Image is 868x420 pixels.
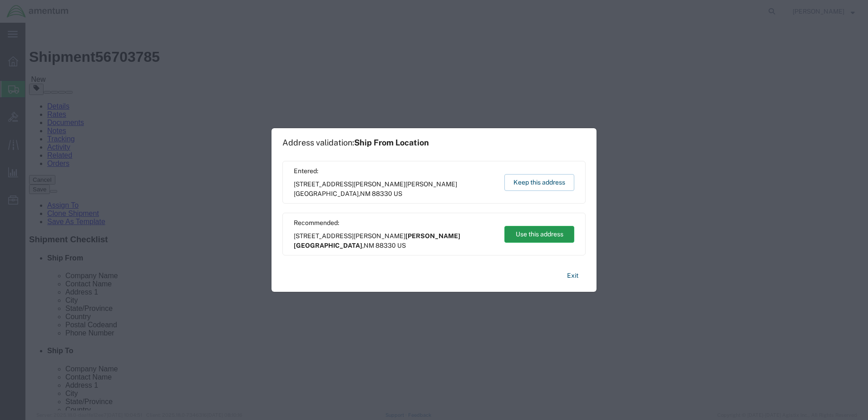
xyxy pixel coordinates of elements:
[294,166,496,176] span: Entered:
[354,138,429,147] span: Ship From Location
[397,242,406,249] span: US
[394,190,402,197] span: US
[294,180,457,197] span: [PERSON_NAME][GEOGRAPHIC_DATA]
[294,218,496,228] span: Recommended:
[364,242,374,249] span: NM
[504,226,574,243] button: Use this address
[282,138,429,148] h1: Address validation:
[294,231,496,250] span: [STREET_ADDRESS][PERSON_NAME] ,
[360,190,370,197] span: NM
[372,190,392,197] span: 88330
[560,268,586,284] button: Exit
[375,242,396,249] span: 88330
[504,174,574,191] button: Keep this address
[294,180,496,199] span: [STREET_ADDRESS][PERSON_NAME] ,
[294,232,460,249] span: [PERSON_NAME][GEOGRAPHIC_DATA]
